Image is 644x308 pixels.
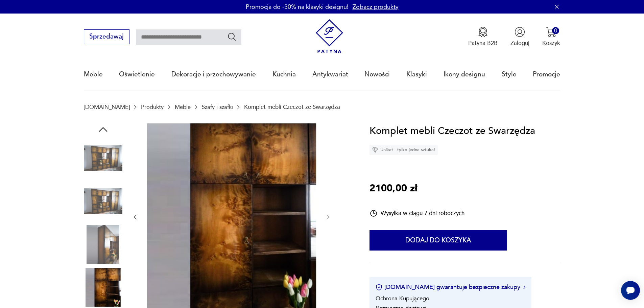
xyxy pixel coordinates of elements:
a: Kuchnia [272,59,296,90]
p: Patyna B2B [468,39,498,47]
a: [DOMAIN_NAME] [84,104,130,110]
a: Dekoracje i przechowywanie [171,59,256,90]
a: Klasyki [406,59,427,90]
a: Sprzedawaj [84,34,129,40]
button: Szukaj [227,32,237,42]
button: Dodaj do koszyka [369,230,507,251]
button: [DOMAIN_NAME] gwarantuje bezpieczne zakupy [376,283,525,291]
div: Unikat - tylko jedna sztuka! [369,145,438,155]
a: Style [502,59,517,90]
a: Meble [175,104,191,110]
a: Produkty [141,104,164,110]
button: Patyna B2B [468,27,498,47]
a: Promocje [533,59,560,90]
p: Koszyk [542,39,560,47]
button: Sprzedawaj [84,29,129,44]
h1: Komplet mebli Czeczot ze Swarzędza [369,123,535,139]
p: Komplet mebli Czeczot ze Swarzędza [244,104,340,110]
a: Oświetlenie [119,59,155,90]
a: Antykwariat [312,59,348,90]
button: 0Koszyk [542,27,560,47]
img: Zdjęcie produktu Komplet mebli Czeczot ze Swarzędza [84,225,122,264]
button: Zaloguj [510,27,529,47]
img: Patyna - sklep z meblami i dekoracjami vintage [312,19,347,53]
a: Ikona medaluPatyna B2B [468,27,498,47]
p: Zaloguj [510,39,529,47]
p: Promocja do -30% na klasyki designu! [246,3,349,11]
img: Ikona strzałki w prawo [523,286,525,289]
a: Zobacz produkty [353,3,399,11]
a: Ikony designu [444,59,485,90]
a: Szafy i szafki [202,104,233,110]
a: Nowości [364,59,390,90]
img: Ikona medalu [478,27,488,37]
img: Zdjęcie produktu Komplet mebli Czeczot ze Swarzędza [84,139,122,177]
iframe: Smartsupp widget button [621,281,640,300]
img: Ikona certyfikatu [376,284,382,291]
img: Ikona koszyka [546,27,556,37]
img: Zdjęcie produktu Komplet mebli Czeczot ze Swarzędza [84,268,122,307]
img: Ikonka użytkownika [515,27,525,37]
div: 0 [552,27,559,34]
a: Meble [84,59,103,90]
img: Ikona diamentu [372,147,378,153]
img: Zdjęcie produktu Komplet mebli Czeczot ze Swarzędza [84,182,122,220]
li: Ochrona Kupującego [376,294,429,302]
div: Wysyłka w ciągu 7 dni roboczych [369,209,464,217]
p: 2100,00 zł [369,181,417,196]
